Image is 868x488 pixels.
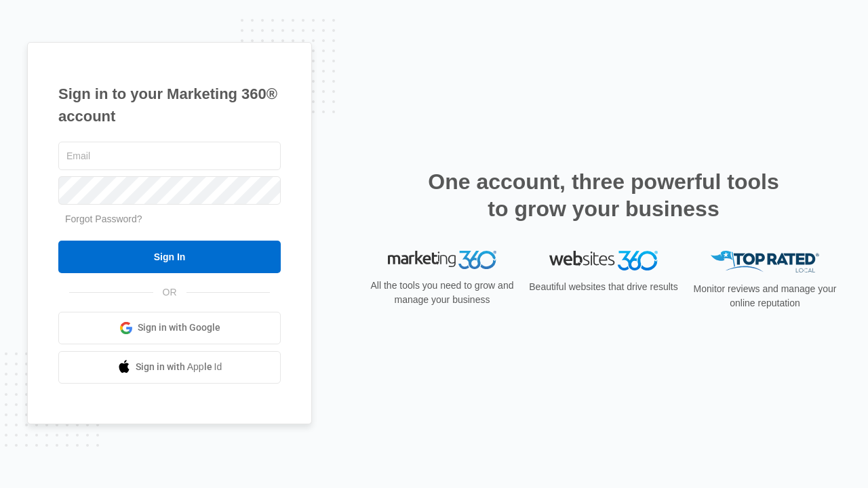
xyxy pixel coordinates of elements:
[153,285,186,300] span: OR
[711,251,819,273] img: Top Rated Local
[424,168,783,222] h2: One account, three powerful tools to grow your business
[58,351,281,384] a: Sign in with Apple Id
[58,142,281,170] input: Email
[549,251,658,270] img: Websites 360
[136,360,222,374] span: Sign in with Apple Id
[58,241,281,273] input: Sign In
[65,213,142,224] a: Forgot Password?
[366,279,518,307] p: All the tools you need to grow and manage your business
[388,251,496,270] img: Marketing 360
[58,83,281,127] h1: Sign in to your Marketing 360® account
[689,282,841,310] p: Monitor reviews and manage your online reputation
[58,312,281,344] a: Sign in with Google
[528,280,679,294] p: Beautiful websites that drive results
[138,321,220,335] span: Sign in with Google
